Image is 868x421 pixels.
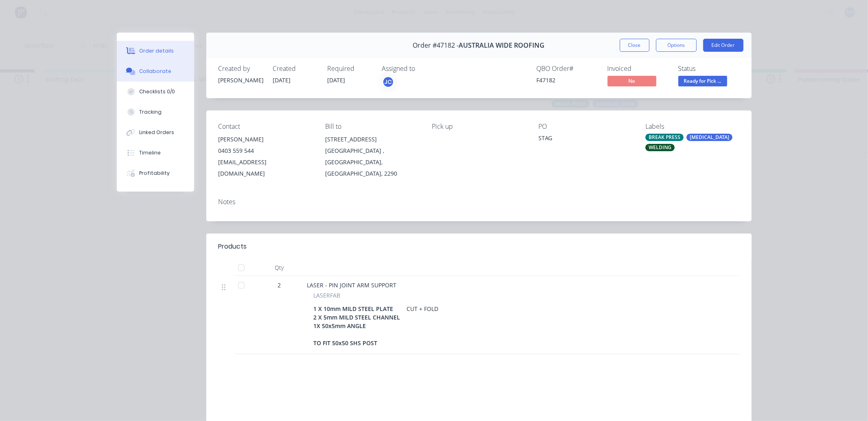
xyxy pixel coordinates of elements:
button: JC [382,76,394,88]
div: [STREET_ADDRESS] [325,134,419,145]
div: Timeline [139,149,161,156]
div: STAG [539,134,632,145]
div: Checklists 0/0 [139,88,175,95]
button: Timeline [117,143,194,163]
span: Ready for Pick ... [678,76,727,86]
div: 1 X 10mm MILD STEEL PLATE 2 X 5mm MILD STEEL CHANNEL 1X 50x5mm ANGLE TO FIT 50x50 SHS POST [314,303,404,349]
div: PO [539,123,632,130]
div: [MEDICAL_DATA] [687,134,732,141]
div: WELDING [645,144,675,151]
span: Order #47182 - [413,42,459,49]
div: Assigned to [382,65,464,73]
span: [DATE] [328,76,345,84]
button: Close [620,39,649,52]
div: Collaborate [139,68,171,75]
button: Ready for Pick ... [678,76,727,88]
button: Profitability [117,163,194,183]
button: Options [656,39,697,52]
div: [STREET_ADDRESS][GEOGRAPHIC_DATA] , [GEOGRAPHIC_DATA], [GEOGRAPHIC_DATA], 2290 [325,134,419,179]
div: Order details [139,47,174,55]
div: Pick up [432,123,525,130]
div: Products [219,242,247,251]
button: Edit Order [703,39,743,52]
div: Bill to [325,123,419,130]
div: Created [273,65,318,73]
span: LASER - PIN JOINT ARM SUPPORT [307,281,397,289]
button: Checklists 0/0 [117,82,194,102]
div: [GEOGRAPHIC_DATA] , [GEOGRAPHIC_DATA], [GEOGRAPHIC_DATA], 2290 [325,145,419,179]
div: Qty [255,260,304,276]
span: AUSTRALIA WIDE ROOFING [459,42,545,49]
button: Tracking [117,102,194,122]
span: [DATE] [273,76,291,84]
div: [PERSON_NAME] [219,134,312,145]
span: No [608,76,656,86]
span: LASERFAB [314,291,341,300]
div: Notes [219,198,739,206]
div: CUT + FOLD [404,303,442,315]
div: BREAK PRESS [645,134,684,141]
div: Profitability [139,170,170,177]
div: [EMAIL_ADDRESS][DOMAIN_NAME] [219,156,312,179]
div: Tracking [139,108,162,116]
div: Required [328,65,372,73]
div: Labels [645,123,739,130]
div: Invoiced [608,65,669,73]
div: F47182 [537,76,598,84]
div: [PERSON_NAME] [219,76,263,84]
div: 0403 559 544 [219,145,312,156]
div: Contact [219,123,312,130]
button: Order details [117,41,194,61]
span: 2 [278,281,281,289]
button: Linked Orders [117,122,194,143]
button: Collaborate [117,61,194,82]
div: Status [678,65,739,73]
div: QBO Order # [537,65,598,73]
div: [PERSON_NAME]0403 559 544[EMAIL_ADDRESS][DOMAIN_NAME] [219,134,312,179]
div: Created by [219,65,263,73]
div: Linked Orders [139,129,174,136]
